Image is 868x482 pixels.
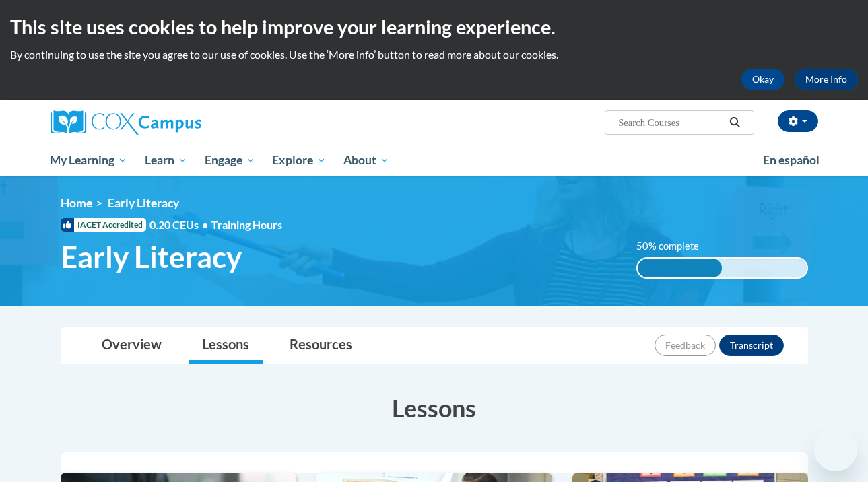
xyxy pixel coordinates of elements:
span: Training Hours [211,218,282,231]
img: Cox Campus [51,110,201,135]
div: 50% complete [638,259,723,277]
span: En español [763,153,820,167]
span: 0.20 CEUs [149,217,211,232]
a: My Learning [42,145,137,176]
a: Cox Campus [51,110,293,135]
a: About [335,145,398,176]
a: Overview [88,328,175,364]
span: • [202,218,208,231]
span: IACET Accredited [61,218,146,232]
input: Search Courses [617,114,725,131]
a: Resources [276,328,366,364]
a: Home [61,196,92,210]
span: Explore [272,152,326,168]
a: More Info [795,69,858,90]
div: Main menu [40,145,828,176]
button: Search [725,114,745,131]
a: Learn [136,145,196,176]
span: Early Literacy [61,239,242,275]
span: Early Literacy [108,196,179,210]
button: Okay [741,69,784,90]
span: My Learning [50,152,127,168]
h3: Lessons [61,391,808,425]
iframe: Button to launch messaging window [814,428,857,471]
span: Engage [205,152,255,168]
button: Transcript [719,335,784,356]
h2: This site uses cookies to help improve your learning experience. [10,13,858,40]
a: En español [754,146,828,174]
button: Feedback [655,335,716,356]
a: Explore [263,145,335,176]
span: About [343,152,389,168]
a: Engage [196,145,264,176]
p: By continuing to use the site you agree to our use of cookies. Use the ‘More info’ button to read... [10,47,858,62]
a: Lessons [189,328,263,364]
label: 50% complete [636,239,714,254]
span: Learn [145,152,187,168]
button: Account Settings [778,110,818,132]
